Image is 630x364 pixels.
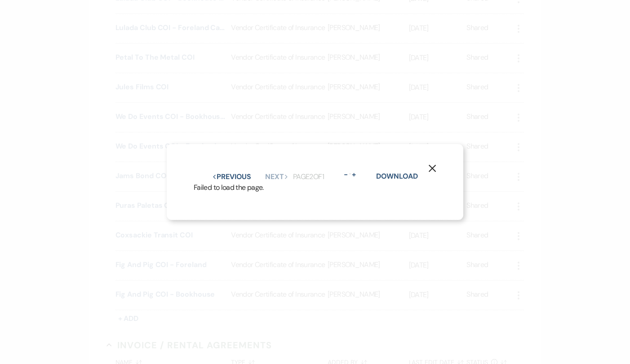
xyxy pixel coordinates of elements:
[342,171,350,178] button: -
[350,171,358,178] button: +
[265,173,288,180] button: Next
[293,171,324,183] p: Page 2 of 1
[194,182,436,193] div: Failed to load the page.
[212,173,251,180] button: Previous
[376,171,418,181] a: Download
